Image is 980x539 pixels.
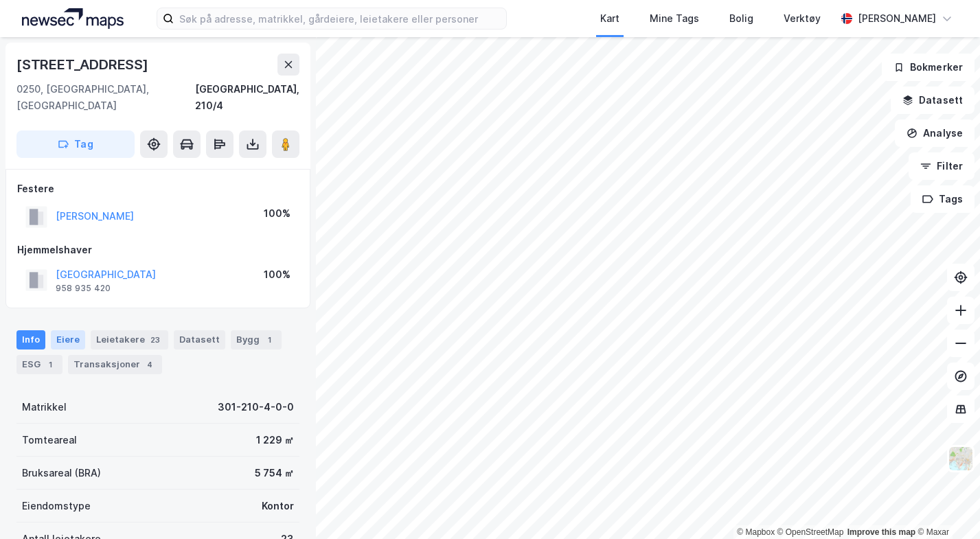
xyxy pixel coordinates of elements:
div: Datasett [174,330,225,349]
div: 100% [264,266,290,283]
img: logo.a4113a55bc3d86da70a041830d287a7e.svg [22,8,124,29]
iframe: Chat Widget [911,473,980,539]
div: Info [16,330,45,349]
div: 4 [143,358,157,371]
a: Improve this map [847,527,915,537]
div: 0250, [GEOGRAPHIC_DATA], [GEOGRAPHIC_DATA] [16,81,195,114]
div: Kart [600,10,619,27]
div: Kontrollprogram for chat [911,473,980,539]
div: 100% [264,205,290,222]
button: Bokmerker [882,54,975,81]
div: [PERSON_NAME] [858,10,936,27]
div: 1 229 ㎡ [256,432,294,448]
div: Tomteareal [22,432,77,448]
div: [STREET_ADDRESS] [16,54,151,76]
input: Søk på adresse, matrikkel, gårdeiere, leietakere eller personer [174,8,505,29]
button: Datasett [891,87,975,114]
div: Bygg [231,330,282,349]
div: Mine Tags [650,10,699,27]
div: Hjemmelshaver [17,242,299,258]
div: Matrikkel [22,399,67,415]
div: [GEOGRAPHIC_DATA], 210/4 [195,81,299,114]
div: 23 [148,333,163,347]
a: Mapbox [737,527,775,537]
div: ESG [16,355,62,374]
div: Bruksareal (BRA) [22,465,101,481]
img: Z [948,446,974,472]
button: Analyse [895,119,975,147]
button: Tags [911,185,975,213]
button: Filter [909,152,975,180]
div: Festere [17,181,299,197]
div: Leietakere [91,330,168,349]
div: 1 [262,333,276,347]
div: 5 754 ㎡ [255,465,294,481]
div: Bolig [729,10,753,27]
div: 1 [43,358,57,371]
div: Kontor [262,498,294,514]
a: OpenStreetMap [777,527,844,537]
button: Tag [16,130,135,158]
div: 958 935 420 [56,283,111,294]
div: 301-210-4-0-0 [218,399,294,415]
div: Eiendomstype [22,498,91,514]
div: Eiere [51,330,85,349]
div: Verktøy [784,10,821,27]
div: Transaksjoner [68,355,162,374]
